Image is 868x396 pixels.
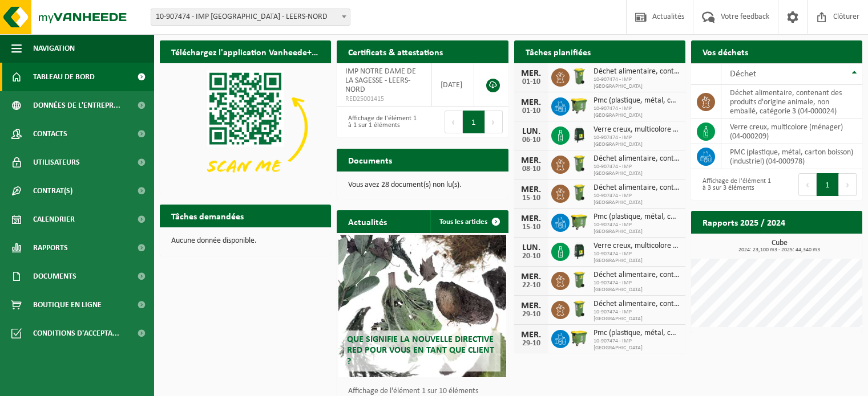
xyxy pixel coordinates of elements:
img: WB-0140-HPE-GN-51 [570,67,589,86]
img: WB-0140-HPE-GN-51 [570,299,589,319]
span: Utilisateurs [33,148,80,177]
a: Consulter les rapports [763,233,861,256]
span: Déchet alimentaire, contenant des produits d'origine animale, non emballé, catég... [594,183,680,193]
span: 10-907474 - IMP [GEOGRAPHIC_DATA] [594,338,680,352]
div: Affichage de l'élément 1 à 1 sur 1 éléments [342,109,417,134]
h2: Vos déchets [691,40,760,63]
td: PMC (plastique, métal, carton boisson) (industriel) (04-000978) [721,144,862,169]
p: Aucune donnée disponible. [171,237,320,245]
span: 10-907474 - IMP NOTRE DAME DE LA SAGESSE - LEERS-NORD [151,9,350,25]
div: MER. [520,214,543,223]
h2: Actualités [337,210,398,232]
span: Contrat(s) [33,177,72,205]
div: LUN. [520,127,543,136]
span: Verre creux, multicolore (ménager) [594,125,680,134]
h2: Certificats & attestations [337,40,454,63]
span: IMP NOTRE DAME DE LA SAGESSE - LEERS-NORD [345,67,416,94]
span: Déchet alimentaire, contenant des produits d'origine animale, non emballé, catég... [594,271,680,280]
span: 10-907474 - IMP [GEOGRAPHIC_DATA] [594,76,680,90]
div: 01-10 [520,107,543,115]
div: 06-10 [520,136,543,144]
div: 01-10 [520,78,543,86]
span: Déchet alimentaire, contenant des produits d'origine animale, non emballé, catég... [594,67,680,76]
span: Que signifie la nouvelle directive RED pour vous en tant que client ? [347,335,494,366]
div: 29-10 [520,311,543,319]
td: [DATE] [432,63,474,107]
td: verre creux, multicolore (ménager) (04-000209) [721,119,862,144]
h2: Documents [337,149,403,171]
img: CR-HR-1C-1000-PES-01 [570,125,589,144]
span: Calendrier [33,205,75,234]
div: MER. [520,272,543,281]
button: 1 [463,111,485,133]
div: 29-10 [520,340,543,348]
h2: Tâches demandées [160,205,255,227]
h2: Tâches planifiées [514,40,602,63]
img: WB-1100-HPE-GN-50 [570,328,589,348]
div: MER. [520,69,543,78]
img: CR-HR-1C-1000-PES-01 [570,241,589,260]
img: WB-1100-HPE-GN-50 [570,212,589,231]
a: Tous les articles [430,210,507,233]
span: Déchet [730,70,756,79]
td: déchet alimentaire, contenant des produits d'origine animale, non emballé, catégorie 3 (04-000024) [721,85,862,119]
div: 15-10 [520,223,543,231]
div: 22-10 [520,281,543,289]
span: Contacts [33,120,67,148]
div: LUN. [520,243,543,252]
button: Next [485,111,503,133]
div: 15-10 [520,194,543,202]
span: Déchet alimentaire, contenant des produits d'origine animale, non emballé, catég... [594,300,680,309]
span: 2024: 23,100 m3 - 2025: 44,340 m3 [697,247,862,253]
iframe: chat widget [6,371,191,396]
span: 10-907474 - IMP [GEOGRAPHIC_DATA] [594,164,680,177]
h2: Rapports 2025 / 2024 [691,211,797,233]
div: MER. [520,330,543,340]
div: MER. [520,98,543,107]
img: WB-0140-HPE-GN-51 [570,270,589,289]
span: 10-907474 - IMP [GEOGRAPHIC_DATA] [594,309,680,322]
span: 10-907474 - IMP [GEOGRAPHIC_DATA] [594,280,680,293]
span: 10-907474 - IMP [GEOGRAPHIC_DATA] [594,134,680,148]
img: WB-1100-HPE-GN-50 [570,96,589,115]
span: Pmc (plastique, métal, carton boisson) (industriel) [594,213,680,222]
span: Données de l'entrepr... [33,91,120,120]
span: Verre creux, multicolore (ménager) [594,242,680,251]
span: Documents [33,262,76,291]
p: Vous avez 28 document(s) non lu(s). [348,181,496,189]
img: WB-0140-HPE-GN-51 [570,154,589,173]
span: 10-907474 - IMP [GEOGRAPHIC_DATA] [594,105,680,119]
img: Download de VHEPlus App [160,63,331,191]
span: 10-907474 - IMP [GEOGRAPHIC_DATA] [594,251,680,264]
div: MER. [520,185,543,194]
span: 10-907474 - IMP [GEOGRAPHIC_DATA] [594,222,680,235]
button: 1 [817,173,839,196]
span: Conditions d'accepta... [33,319,119,348]
h2: Téléchargez l'application Vanheede+ maintenant! [160,40,331,63]
span: 10-907474 - IMP NOTRE DAME DE LA SAGESSE - LEERS-NORD [151,9,350,26]
img: WB-0140-HPE-GN-51 [570,183,589,202]
span: RED25001415 [345,95,423,104]
div: 08-10 [520,165,543,173]
div: Affichage de l'élément 1 à 3 sur 3 éléments [697,172,771,197]
span: Boutique en ligne [33,291,102,319]
span: Tableau de bord [33,63,95,91]
span: Navigation [33,34,75,63]
span: 10-907474 - IMP [GEOGRAPHIC_DATA] [594,193,680,206]
button: Previous [445,111,463,133]
span: Rapports [33,234,68,262]
button: Previous [798,173,817,196]
p: Affichage de l'élément 1 sur 10 éléments [348,387,502,395]
a: Que signifie la nouvelle directive RED pour vous en tant que client ? [338,235,506,377]
span: Pmc (plastique, métal, carton boisson) (industriel) [594,96,680,105]
button: Next [839,173,857,196]
div: MER. [520,301,543,311]
div: MER. [520,156,543,165]
h3: Cube [697,239,862,253]
div: 20-10 [520,252,543,260]
span: Pmc (plastique, métal, carton boisson) (industriel) [594,329,680,338]
span: Déchet alimentaire, contenant des produits d'origine animale, non emballé, catég... [594,154,680,164]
